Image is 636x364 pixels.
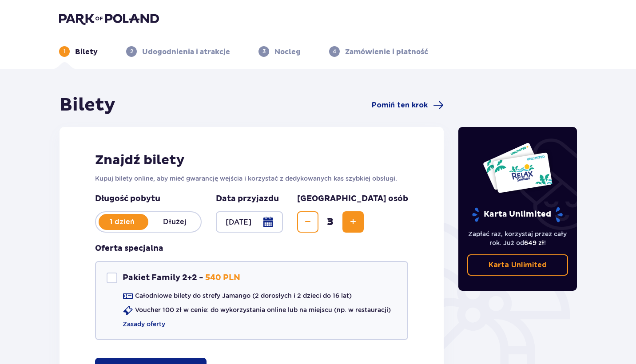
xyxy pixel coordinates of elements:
a: Zasady oferty [123,320,165,328]
p: 1 [64,47,66,55]
span: 3 [320,215,341,229]
a: Pomiń ten krok [372,100,444,111]
p: Karta Unlimited [471,207,564,222]
p: Voucher 100 zł w cenie: do wykorzystania online lub na miejscu (np. w restauracji) [135,305,391,314]
p: [GEOGRAPHIC_DATA] osób [297,194,408,204]
p: 3 [262,47,266,55]
p: Karta Unlimited [489,260,547,270]
h1: Bilety [60,94,115,116]
p: Pakiet Family 2+2 - [123,273,203,283]
p: Długość pobytu [95,194,202,204]
span: Pomiń ten krok [372,100,428,110]
p: Całodniowe bilety do strefy Jamango (2 dorosłych i 2 dzieci do 16 lat) [135,291,352,300]
button: Decrease [297,211,318,233]
p: Udogodnienia i atrakcje [142,47,230,57]
p: Nocleg [274,47,301,57]
span: 649 zł [524,239,544,246]
p: Oferta specjalna [95,243,163,254]
p: Data przyjazdu [216,194,279,204]
p: Zamówienie i płatność [345,47,428,57]
p: 1 dzień [96,217,148,227]
p: 4 [333,47,336,55]
a: Karta Unlimited [467,254,568,276]
p: 2 [130,47,133,55]
p: 540 PLN [205,273,240,283]
h2: Znajdź bilety [95,152,408,169]
p: Dłużej [148,217,201,227]
img: Park of Poland logo [59,12,159,25]
button: Increase [342,211,364,233]
p: Kupuj bilety online, aby mieć gwarancję wejścia i korzystać z dedykowanych kas szybkiej obsługi. [95,174,408,183]
p: Zapłać raz, korzystaj przez cały rok. Już od ! [467,229,568,247]
p: Bilety [75,47,98,57]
